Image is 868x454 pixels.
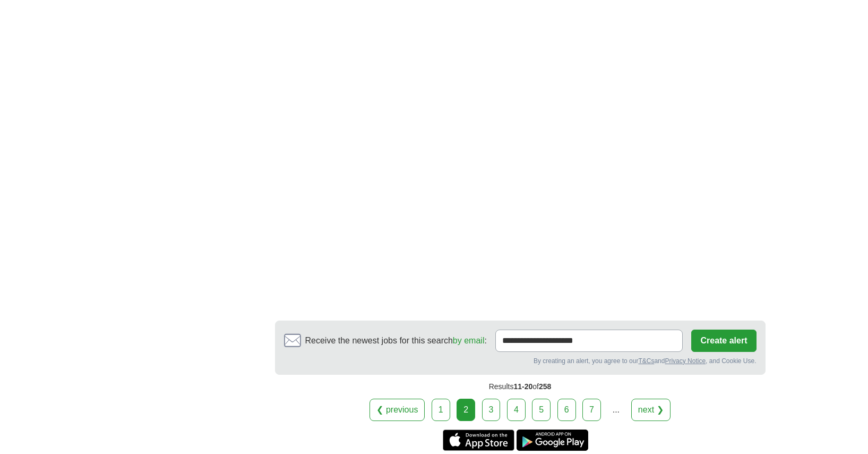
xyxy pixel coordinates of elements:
a: 6 [557,399,576,421]
a: 3 [482,399,501,421]
a: Privacy Notice [665,357,706,365]
a: 4 [507,399,526,421]
a: 7 [582,399,601,421]
div: ... [605,399,626,421]
a: next ❯ [631,399,671,421]
a: Get the iPhone app [443,430,514,451]
span: 258 [539,382,551,391]
a: T&Cs [638,357,654,365]
span: 11-20 [513,382,532,391]
div: By creating an alert, you agree to our and , and Cookie Use. [284,356,757,366]
a: ❮ previous [369,399,425,421]
div: Results of [275,375,766,399]
div: 2 [457,399,475,421]
a: 1 [432,399,450,421]
a: Get the Android app [517,430,588,451]
a: 5 [532,399,551,421]
button: Create alert [691,330,756,352]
